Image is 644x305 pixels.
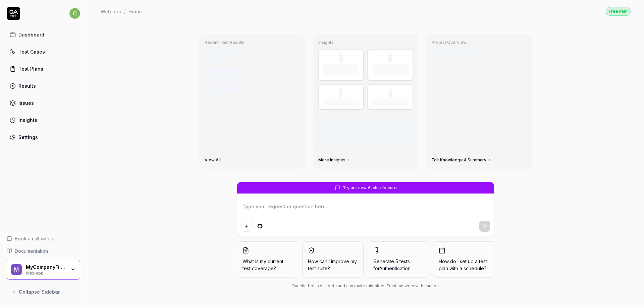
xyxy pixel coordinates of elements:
div: Web app [101,8,121,15]
div: Web app [26,270,66,275]
button: Add attachment [241,221,252,232]
div: Test Cases (enabled) [372,64,409,76]
div: Scheduled [205,92,226,98]
div: 2h ago [286,51,300,57]
div: Success Rate [323,99,359,105]
div: 12/12 tests [273,92,293,98]
span: Documentation [15,247,48,254]
button: How can I improve my test suite? [302,241,364,278]
h3: Recent Test Results [205,40,300,45]
div: 4h ago [286,68,300,74]
button: Generate 5 tests forAuthentication [368,241,429,278]
a: Settings [7,131,80,144]
span: M [11,264,22,275]
div: - [339,89,342,98]
div: Results [18,82,36,89]
div: Settings [18,134,38,141]
span: How do I set up a test plan with a schedule? [439,258,489,272]
button: How do I set up a test plan with a schedule? [433,241,494,278]
a: More Insights [318,157,351,163]
div: / [124,8,126,15]
a: View All [205,157,226,163]
button: c [69,7,80,20]
span: What is my current test coverage? [243,258,292,272]
a: Insights [7,113,80,127]
a: Test Plans [7,62,80,75]
a: Free Plan [606,7,631,16]
button: Collapse Sidebar [7,285,80,298]
div: 8/12 tests [274,75,293,81]
h3: Insights [318,40,413,45]
button: MMyCompanyFilesWeb app [7,260,80,280]
div: 12 tests [278,58,293,64]
a: Issues [7,96,80,109]
div: MyCompanyFiles [26,264,66,270]
a: Dashboard [7,28,80,41]
div: Manual Trigger [205,58,234,64]
div: Test Cases [18,48,45,55]
div: 0 [388,54,392,63]
div: Last crawled [DATE] [440,49,485,56]
div: Test Executions (last 30 days) [323,64,359,76]
span: Try our new AI chat feature [343,185,397,191]
a: Edit Knowledge & Summary [432,157,492,163]
div: Test run #1233 [205,68,239,75]
div: Test run #1234 [205,51,240,58]
div: Insights [18,117,37,124]
div: [DATE] [286,85,300,91]
div: Home [128,8,142,15]
a: Book a call with us [7,235,80,242]
div: Test Plans [18,65,43,72]
a: Documentation [7,247,80,254]
span: Collapse Sidebar [19,288,60,295]
span: c [69,8,80,19]
div: Dashboard [18,31,44,38]
span: Generate 5 tests for Authentication [373,258,411,271]
div: 0 [339,54,343,63]
a: Results [7,79,80,92]
div: Issues [18,99,34,106]
div: - [389,89,392,98]
div: Avg Duration [372,99,409,105]
h3: Project Overview [432,40,527,45]
span: How can I improve my test suite? [308,258,358,272]
div: GitHub Push • main [205,75,243,81]
span: Book a call with us [15,235,56,242]
div: Our chatbot is still beta and can make mistakes. Trust answers with caution. [237,283,494,289]
a: Test Cases [7,45,80,58]
div: Test run #1232 [205,85,239,92]
button: What is my current test coverage? [237,241,298,278]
